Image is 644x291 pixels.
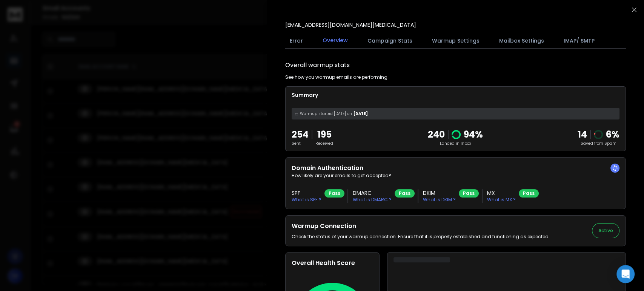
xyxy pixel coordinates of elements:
div: [DATE] [292,108,619,119]
p: 240 [428,129,445,141]
p: See how you warmup emails are performing [285,74,387,80]
div: Pass [459,189,479,198]
h3: DMARC [353,189,392,197]
p: What is DMARC ? [353,197,392,203]
button: Campaign Stats [363,32,417,49]
h2: Domain Authentication [292,164,619,173]
div: Pass [519,189,539,198]
h3: DKIM [423,189,456,197]
h1: Overall warmup stats [285,61,350,70]
h2: Warmup Connection [292,222,550,231]
p: Saved from Spam [578,141,619,146]
button: Active [592,223,619,238]
p: [EMAIL_ADDRESS][DOMAIN_NAME][MEDICAL_DATA] [285,21,416,29]
p: Check the status of your warmup connection. Ensure that it is properly established and functionin... [292,234,550,240]
p: Sent [292,141,309,146]
button: IMAP/ SMTP [559,32,599,49]
p: 94 % [464,129,483,141]
p: Landed in Inbox [428,141,483,146]
button: Mailbox Settings [495,32,549,49]
h2: Overall Health Score [292,259,373,268]
p: Summary [292,91,619,99]
strong: 14 [578,128,587,141]
h3: SPF [292,189,321,197]
span: Warmup started [DATE] on [300,111,352,116]
button: Warmup Settings [427,32,484,49]
p: What is MX ? [487,197,516,203]
p: Received [315,141,333,146]
h3: MX [487,189,516,197]
div: Pass [324,189,344,198]
button: Overview [318,32,352,49]
p: How likely are your emails to get accepted? [292,173,619,179]
p: 6 % [606,129,619,141]
p: What is SPF ? [292,197,321,203]
p: 254 [292,129,309,141]
div: Open Intercom Messenger [616,265,635,283]
p: 195 [315,129,333,141]
button: Error [285,32,307,49]
div: Pass [395,189,415,198]
p: What is DKIM ? [423,197,456,203]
